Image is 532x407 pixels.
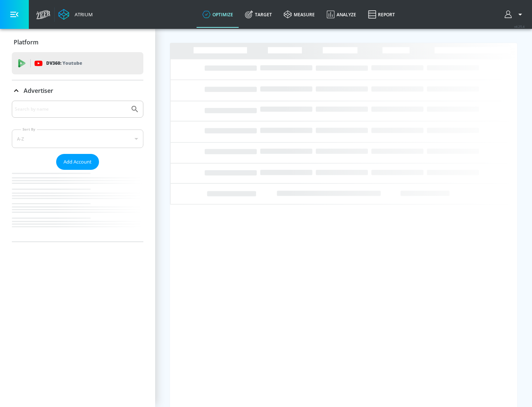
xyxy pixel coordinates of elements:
[239,1,278,28] a: Target
[72,11,93,18] div: Atrium
[197,1,239,28] a: optimize
[514,24,525,28] span: v 4.25.4
[362,1,401,28] a: Report
[12,170,143,242] nav: list of Advertiser
[12,129,143,148] div: A-Z
[24,87,53,95] p: Advertiser
[12,101,143,242] div: Advertiser
[56,154,99,170] button: Add Account
[14,38,38,46] p: Platform
[12,80,143,101] div: Advertiser
[58,9,93,20] a: Atrium
[21,127,37,132] label: Sort By
[15,104,127,114] input: Search by name
[278,1,321,28] a: measure
[12,52,143,74] div: DV360: Youtube
[12,32,143,53] div: Platform
[64,158,92,166] span: Add Account
[321,1,362,28] a: Analyze
[62,59,82,67] p: Youtube
[46,59,82,67] p: DV360:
